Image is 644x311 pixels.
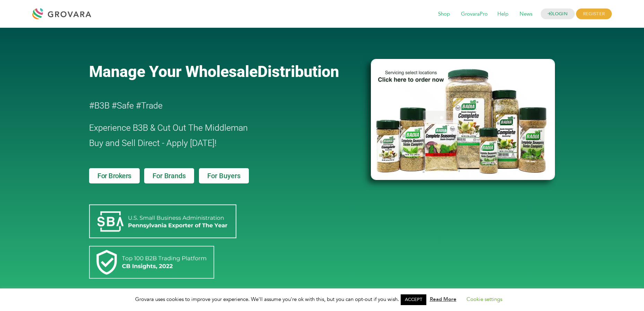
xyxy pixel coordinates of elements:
span: Manage Your Wholesale [89,62,258,81]
span: Help [493,8,513,21]
span: GrovaraPro [456,8,493,21]
a: For Brokers [89,168,140,183]
h2: #B3B #Safe #Trade [89,98,331,113]
span: Buy and Sell Direct - Apply [DATE]! [89,138,217,148]
a: Help [493,10,513,18]
a: Read More [430,296,456,303]
a: LOGIN [541,9,575,19]
a: GrovaraPro [456,10,493,18]
span: Shop [433,8,455,21]
a: For Buyers [199,168,249,183]
a: Cookie settings [467,296,502,303]
a: Manage Your WholesaleDistribution [89,62,359,81]
span: News [515,8,537,21]
a: Shop [433,10,455,18]
span: Experience B3B & Cut Out The Middleman [89,123,248,133]
span: Distribution [258,62,339,81]
span: Grovara uses cookies to improve your experience. We'll assume you're ok with this, but you can op... [135,296,509,303]
a: ACCEPT [401,294,426,305]
a: News [515,10,537,18]
span: For Brands [153,172,185,179]
span: REGISTER [576,9,612,19]
a: For Brands [144,168,194,183]
span: For Buyers [207,172,241,179]
span: For Brokers [97,172,131,179]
